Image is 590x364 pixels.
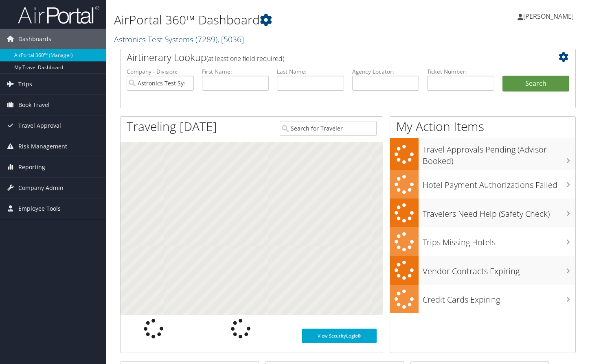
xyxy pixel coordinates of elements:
[390,138,576,170] a: Travel Approvals Pending (Advisor Booked)
[195,34,217,45] span: ( 7289 )
[518,4,582,28] a: [PERSON_NAME]
[18,178,64,198] span: Company Admin
[202,68,269,76] label: First Name:
[18,116,61,136] span: Travel Approval
[523,12,574,21] span: [PERSON_NAME]
[206,54,284,63] span: (at least one field required)
[217,34,244,45] span: , [ 5036 ]
[18,95,50,115] span: Book Travel
[302,329,377,343] a: View SecurityLogic®
[423,204,576,220] h3: Travelers Need Help (Safety Check)
[502,76,570,92] button: Search
[18,136,67,157] span: Risk Management
[352,68,419,76] label: Agency Locator:
[114,34,244,45] a: Astronics Test Systems
[114,11,426,28] h1: AirPortal 360™ Dashboard
[127,118,217,135] h1: Traveling [DATE]
[390,170,576,199] a: Hotel Payment Authorizations Failed
[18,198,61,219] span: Employee Tools
[277,68,344,76] label: Last Name:
[390,256,576,285] a: Vendor Contracts Expiring
[127,68,194,76] label: Company - Division:
[18,5,99,24] img: airportal-logo.png
[18,74,32,94] span: Trips
[423,262,576,277] h3: Vendor Contracts Expiring
[280,121,377,136] input: Search for Traveler
[423,175,576,191] h3: Hotel Payment Authorizations Failed
[423,290,576,305] h3: Credit Cards Expiring
[427,68,494,76] label: Ticket Number:
[18,157,45,177] span: Reporting
[18,29,51,49] span: Dashboards
[127,50,531,64] h2: Airtinerary Lookup
[423,140,576,167] h3: Travel Approvals Pending (Advisor Booked)
[423,233,576,248] h3: Trips Missing Hotels
[390,118,576,135] h1: My Action Items
[390,198,576,227] a: Travelers Need Help (Safety Check)
[390,285,576,314] a: Credit Cards Expiring
[390,227,576,256] a: Trips Missing Hotels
